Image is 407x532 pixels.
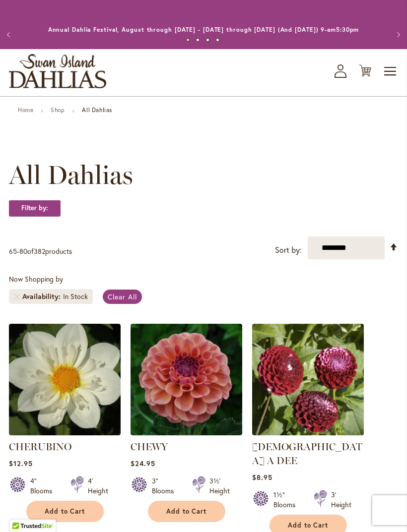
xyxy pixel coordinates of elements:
[9,243,72,259] p: - of products
[206,38,209,42] button: 3 of 4
[209,476,230,496] div: 3½' Height
[82,106,112,114] strong: All Dahlias
[252,324,364,435] img: CHICK A DEE
[9,441,71,453] a: CHERUBINO
[131,441,168,453] a: CHEWY
[14,294,20,299] a: Remove Availability In Stock
[9,274,63,284] span: Now Shopping by
[152,476,180,496] div: 3" Blooms
[18,106,33,114] a: Home
[252,428,364,437] a: CHICK A DEE
[26,501,104,522] button: Add to Cart
[131,459,155,468] span: $24.95
[131,324,242,435] img: CHEWY
[7,497,35,525] iframe: Launch Accessibility Center
[22,292,63,301] span: Availability
[30,476,59,496] div: 4" Blooms
[108,292,137,301] span: Clear All
[131,428,242,437] a: CHEWY
[9,428,121,437] a: CHERUBINO
[252,473,272,482] span: $8.95
[387,25,407,45] button: Next
[48,26,359,33] a: Annual Dahlia Festival, August through [DATE] - [DATE] through [DATE] (And [DATE]) 9-am5:30pm
[63,292,88,301] div: In Stock
[34,246,45,256] span: 382
[216,38,219,42] button: 4 of 4
[19,246,27,256] span: 80
[9,200,61,217] strong: Filter by:
[9,459,33,468] span: $12.95
[275,241,302,259] label: Sort by:
[45,507,85,516] span: Add to Cart
[9,324,121,435] img: CHERUBINO
[88,476,108,496] div: 4' Height
[186,38,190,42] button: 1 of 4
[9,246,17,256] span: 65
[288,521,329,530] span: Add to Cart
[166,507,207,516] span: Add to Cart
[331,490,351,510] div: 3' Height
[103,290,142,304] a: Clear All
[252,441,362,467] a: [DEMOGRAPHIC_DATA] A DEE
[51,106,65,114] a: Shop
[148,501,225,522] button: Add to Cart
[9,160,133,190] span: All Dahlias
[9,54,106,88] a: store logo
[196,38,200,42] button: 2 of 4
[273,490,302,510] div: 1½" Blooms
